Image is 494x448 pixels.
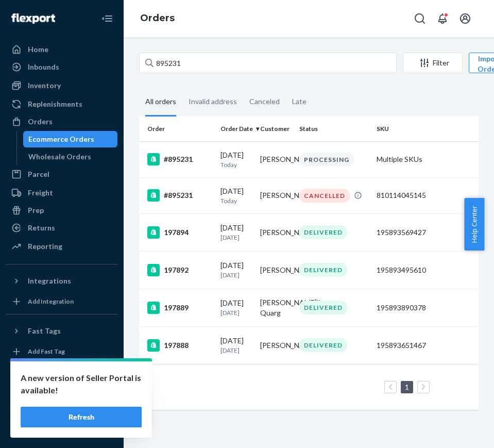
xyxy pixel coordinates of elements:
div: Home [28,44,48,55]
button: Integrations [6,273,117,289]
a: Page 1 is your current page [403,383,411,391]
a: Replenishments [6,96,117,112]
td: [PERSON_NAME] [256,251,296,289]
div: Parcel [28,169,49,179]
div: 195893890378 [377,303,471,313]
div: #895231 [147,189,212,202]
div: 197888 [147,339,212,352]
td: [PERSON_NAME] [256,326,296,364]
div: CANCELLED [299,189,350,203]
div: 195893569427 [377,227,471,238]
th: SKU [372,117,475,141]
div: Fast Tags [28,326,61,336]
a: Help Center [6,402,117,418]
th: Order Date [216,117,256,141]
th: Order [139,117,216,141]
td: [PERSON_NAME] [256,177,296,213]
div: Late [292,88,306,115]
a: Orders [6,113,117,130]
div: Returns [28,223,55,233]
a: Prep [6,202,117,219]
a: Inbounds [6,59,117,75]
p: [DATE] [220,271,252,279]
button: Close Navigation [97,8,117,29]
div: Ecommerce Orders [28,134,94,144]
a: Orders [140,12,175,24]
a: Talk to Support [6,384,117,401]
div: Filter [403,58,462,68]
div: DELIVERED [299,338,347,352]
div: [DATE] [220,186,252,205]
button: Filter [403,53,463,73]
div: Prep [28,205,44,215]
p: [DATE] [220,308,252,317]
div: Invalid address [189,88,237,115]
a: Home [6,41,117,58]
div: 195893495610 [377,265,471,275]
div: Reporting [28,241,62,252]
div: DELIVERED [299,301,347,314]
input: Search orders [139,53,397,73]
p: A new version of Seller Portal is available! [21,372,142,396]
button: Help Center [464,198,484,251]
div: PROCESSING [299,153,354,167]
div: [DATE] [220,223,252,242]
a: Freight [6,185,117,201]
button: Refresh [21,407,142,427]
button: Open notifications [432,8,453,29]
div: Replenishments [28,99,82,109]
div: Inbounds [28,62,59,72]
button: Fast Tags [6,323,117,339]
a: Parcel [6,166,117,182]
div: Add Integration [28,297,74,306]
div: 195893651467 [377,340,471,351]
a: Ecommerce Orders [23,131,118,147]
a: Inventory [6,77,117,94]
p: Today [220,196,252,205]
div: [DATE] [220,298,252,317]
div: #895231 [147,153,212,165]
th: Status [295,117,372,141]
div: Inventory [28,80,61,91]
div: DELIVERED [299,225,347,239]
div: 197894 [147,226,212,239]
div: DELIVERED [299,263,347,277]
img: Flexport logo [11,13,55,24]
div: All orders [145,88,176,117]
td: [PERSON_NAME] [256,141,296,177]
div: Canceled [249,88,280,115]
button: Give Feedback [6,419,117,436]
div: 197889 [147,302,212,314]
a: Add Fast Tag [6,343,117,360]
a: Reporting [6,238,117,255]
td: Multiple SKUs [372,141,475,177]
div: [DATE] [220,260,252,279]
a: Settings [6,367,117,383]
div: 810114045145 [377,190,471,201]
div: [DATE] [220,336,252,355]
div: Add Fast Tag [28,347,65,356]
div: Customer [260,124,292,133]
div: Integrations [28,276,71,286]
div: Wholesale Orders [28,152,91,162]
td: [PERSON_NAME]’ie Quarg [256,289,296,326]
p: Today [220,160,252,169]
button: Open Search Box [410,8,430,29]
a: Wholesale Orders [23,148,118,165]
div: [DATE] [220,150,252,169]
button: Open account menu [455,8,475,29]
p: [DATE] [220,233,252,242]
div: 197892 [147,264,212,276]
div: Freight [28,188,53,198]
a: Add Integration [6,293,117,310]
p: [DATE] [220,346,252,355]
td: [PERSON_NAME] [256,213,296,251]
ol: breadcrumbs [132,4,183,34]
div: Orders [28,117,53,127]
a: Returns [6,220,117,236]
